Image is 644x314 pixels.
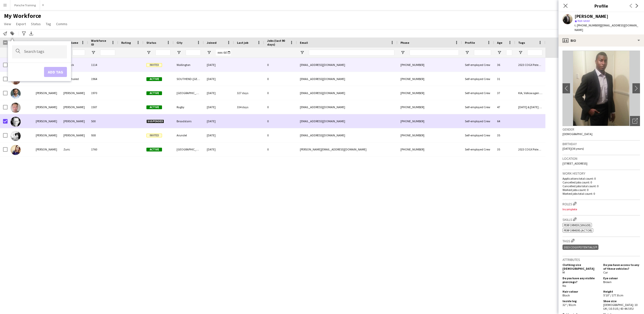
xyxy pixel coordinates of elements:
h3: Skills [562,217,640,222]
span: Not rated [578,19,590,23]
span: Status [31,22,41,26]
div: Broadstairs [174,114,204,128]
div: Self-employed Crew [462,128,494,142]
app-action-btn: Notify workforce [2,30,8,36]
img: Roberta Hofmann [11,131,21,141]
input: City Filter Input [186,50,201,56]
div: Self-employed Crew [462,100,494,114]
img: Roberta Zuric [11,145,21,155]
div: 0 [264,114,297,128]
div: Arundel [174,128,204,142]
div: 1964 [88,72,118,86]
span: Last job [237,41,248,45]
input: Last Name Filter Input [72,50,85,56]
div: Bio [558,34,644,47]
span: Performers (Actor) [564,228,592,232]
h5: Inside leg [562,299,599,303]
span: [DEMOGRAPHIC_DATA] [562,132,592,136]
span: 5'10" / 177.8 cm [603,293,623,297]
a: Status [29,21,43,27]
div: [EMAIL_ADDRESS][DOMAIN_NAME] [297,72,397,86]
span: Jobs (last 90 days) [267,39,288,46]
div: SOUTHEND-[GEOGRAPHIC_DATA] [174,72,204,86]
div: Beswick [60,58,88,72]
div: Self-employed Crew [462,86,494,100]
div: 0 [264,86,297,100]
button: Open Filter Menu [177,50,181,55]
div: 47 [494,100,515,114]
div: Rugby [174,100,204,114]
div: 2023 COGX Potentials [515,142,545,156]
div: 0 [264,142,297,156]
span: Status [146,41,156,45]
div: KIA, Volkswagen CV Brand Immersion Project [DATE] - [DATE], Volkswagen Goodwill Scenarios [515,86,545,100]
div: [DATE] [204,86,234,100]
span: Suspended [146,120,164,123]
span: First Name [36,41,51,45]
div: [DATE] [204,142,234,156]
p: Cancelled jobs count: 0 [562,180,640,184]
a: Export [14,21,28,27]
div: 2023 COGX Potentials [562,245,598,250]
h3: Attributes [562,257,640,262]
div: [EMAIL_ADDRESS][DOMAIN_NAME] [297,58,397,72]
h3: Work history [562,171,640,176]
div: [PERSON_NAME] [60,128,88,142]
span: Active [146,77,162,81]
p: Worked jobs count: 0 [562,188,640,192]
a: Comms [54,21,69,27]
h3: Roles [562,201,640,206]
div: [PERSON_NAME] [60,114,88,128]
div: 1760 [88,142,118,156]
span: Rating [121,41,131,45]
a: View [2,21,13,27]
div: [DATE] [204,100,234,114]
h5: Height [603,290,640,293]
p: Cancelled jobs total count: 0 [562,184,640,188]
span: Active [146,91,162,95]
div: 37 [494,86,515,100]
h5: Do you have any visible piercings? [562,276,599,284]
span: Car [603,270,608,274]
p: Worked jobs total count: 0 [562,192,640,195]
button: Open Filter Menu [207,50,211,55]
button: Open Filter Menu [300,50,304,55]
div: [PHONE_NUMBER] [397,114,462,128]
div: 0 [264,100,297,114]
div: [PERSON_NAME] [33,114,60,128]
div: [GEOGRAPHIC_DATA] [174,142,204,156]
div: [DATE] [204,72,234,86]
h3: Location [562,156,640,161]
div: 0 [264,72,297,86]
span: Joined [207,41,217,45]
input: Tags Filter Input [527,50,542,56]
span: Profile [465,41,475,45]
button: Open Filter Menu [518,50,523,55]
span: Email [300,41,308,45]
div: [PERSON_NAME] [575,14,608,19]
input: Profile Filter Input [474,50,491,56]
span: Brown [603,280,612,284]
input: Age Filter Input [506,50,512,56]
app-action-btn: Export XLSX [28,30,34,36]
div: [EMAIL_ADDRESS][DOMAIN_NAME] [297,100,397,114]
div: [EMAIL_ADDRESS][DOMAIN_NAME] [297,86,397,100]
div: [PHONE_NUMBER] [397,100,462,114]
input: Phone Filter Input [410,50,459,56]
input: Status Filter Input [155,50,171,56]
div: Self-employed Crew [462,142,494,156]
h5: Hair colour [562,290,599,293]
img: Robert Rawles [11,117,21,127]
button: Open Filter Menu [146,50,151,55]
button: Open Filter Menu [465,50,469,55]
img: Robert Gilbert [11,89,21,99]
div: Self-employed Crew [462,114,494,128]
app-action-btn: Add to tag [9,30,15,36]
div: [DATE] [204,58,234,72]
span: Phone [400,41,409,45]
div: 64 [494,114,515,128]
div: [PHONE_NUMBER] [397,72,462,86]
div: 1970 [88,86,118,100]
span: Comms [56,22,67,26]
div: [PERSON_NAME] [33,100,60,114]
